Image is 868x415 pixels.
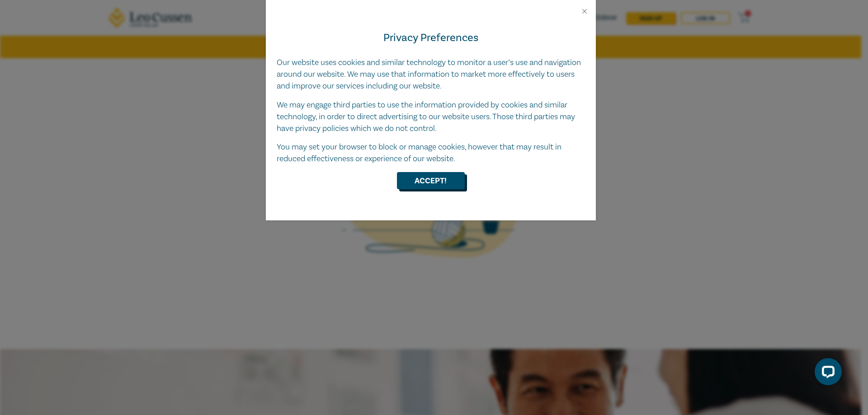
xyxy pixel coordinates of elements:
button: Close [580,7,589,15]
button: Accept! [397,172,465,189]
iframe: LiveChat chat widget [807,354,845,392]
p: We may engage third parties to use the information provided by cookies and similar technology, in... [277,99,585,135]
p: Our website uses cookies and similar technology to monitor a user’s use and navigation around our... [277,57,585,92]
p: You may set your browser to block or manage cookies, however that may result in reduced effective... [277,141,585,165]
h4: Privacy Preferences [277,30,585,46]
